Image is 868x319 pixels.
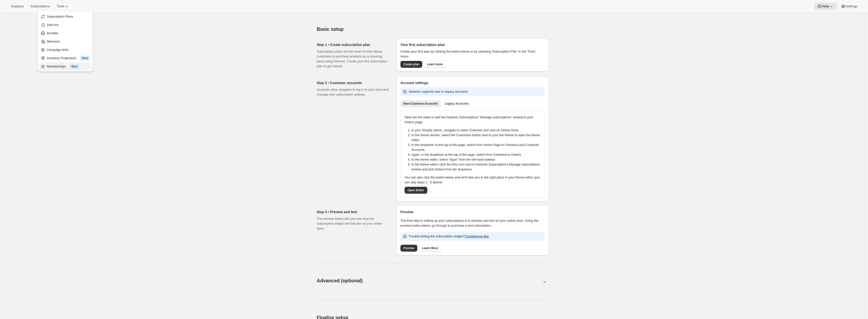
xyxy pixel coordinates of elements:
[47,64,90,69] div: Memberships
[400,209,545,214] h2: Preview
[405,115,540,125] p: Here are the steps to add the Awtomic Subscriptions "Manage subscriptions" embed to your Orders p...
[28,3,53,10] button: Subscriptions
[39,46,91,54] button: Campaign links
[47,40,60,43] span: Moments
[409,89,469,94] p: Awtomic supports new or legacy accounts.
[47,23,59,27] span: Add-ons
[54,3,72,10] button: Tools
[47,31,58,35] span: Bundles
[39,21,91,29] button: Add-ons
[317,80,389,85] h2: Step 2 • Customer accounts
[82,56,88,60] span: Beta
[39,62,91,70] button: Memberships
[411,152,543,157] li: Again, in the dropdown at the top of the page, switch from Checkout to Orders.
[419,245,441,252] a: Learn More
[400,42,545,47] h2: Your first subscription plan
[39,29,91,37] button: Bundles
[30,4,50,8] span: Subscriptions
[405,175,540,185] p: You can also click the button below and we'll take you to the right place in your theme editor (y...
[411,143,543,152] li: In the dropdown at the top of the page, switch from Home Page to Checkout and Customer Accounts.
[427,62,443,66] span: Learn more
[11,4,24,8] span: Analytics
[317,216,389,231] p: The preview button let’s you see how the subscription widget will look like on your online store.
[424,61,446,68] a: Learn more
[822,4,829,8] span: Help
[408,188,424,192] span: Open Editor
[411,157,543,162] li: In the theme editor, select "Apps" from the left-hand sidebar.
[403,62,419,66] span: Create plan
[39,12,91,20] button: Subscription Plans
[71,65,78,68] span: Beta
[400,49,545,59] p: Create your first plan by clicking the button below or by selecting 'Subscription Plan' in the 'T...
[317,42,389,47] h2: Step 1 • Create subscription plan
[8,3,27,10] button: Analytics
[317,87,389,97] p: Accounts allow shoppers to log in to your store and manage their subscription settings.
[39,37,91,45] button: Moments
[405,187,427,194] button: Open Editor
[422,246,438,250] span: Learn More
[445,102,469,106] span: Legacy Accounts
[317,209,389,214] h2: Step 3 • Preview and test
[411,128,543,133] li: In your Shopify admin, navigate to Sales Channels and click on Online Store.
[400,80,545,85] h2: Account settings.
[403,246,414,250] span: Preview
[400,61,422,68] button: Create plan
[400,245,417,252] a: Preview
[838,3,860,10] button: Settings
[403,102,438,106] span: New Customer Accounts
[409,234,489,239] p: Trouble testing the subscription widget?
[57,4,64,8] span: Tools
[464,234,489,238] a: Troubleshoot tips
[47,15,73,18] span: Subscription Plans
[317,26,344,32] span: Basic setup
[400,218,545,228] p: The final step in setting up your subscriptions is to preview and test on your online store. Usin...
[317,278,363,283] span: Advanced (optional)
[47,48,69,52] span: Campaign links
[317,49,389,69] p: Subscription plans are the heart of what allows customers to purchase products on a recurring bas...
[39,54,91,62] button: Inventory Projections
[411,133,543,143] li: In the theme section, select the Customize button next to your live theme to open the theme editor.
[400,100,441,107] button: New Customer Accounts
[47,56,90,61] div: Inventory Projections
[442,100,472,107] button: Legacy Accounts
[846,4,857,8] span: Settings
[411,162,543,172] li: In the theme editor, click the Plus icon next to Awtomic Subscription's Manage subscriptions embe...
[814,3,837,10] button: Help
